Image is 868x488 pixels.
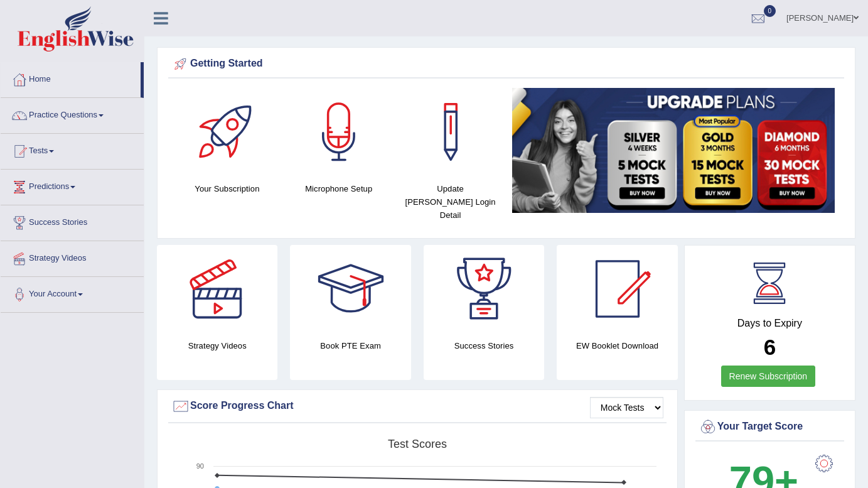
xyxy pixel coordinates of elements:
[171,55,841,73] div: Getting Started
[512,88,835,213] img: small5.jpg
[764,335,776,359] b: 6
[196,462,204,470] text: 90
[1,98,144,129] a: Practice Questions
[1,134,144,165] a: Tests
[388,438,447,450] tspan: Test scores
[401,182,500,222] h4: Update [PERSON_NAME] Login Detail
[721,366,816,387] a: Renew Subscription
[764,5,776,17] span: 0
[290,339,410,352] h4: Book PTE Exam
[1,170,144,201] a: Predictions
[1,277,144,308] a: Your Account
[157,339,277,352] h4: Strategy Videos
[424,339,544,352] h4: Success Stories
[699,318,841,329] h4: Days to Expiry
[1,205,144,237] a: Success Stories
[557,339,677,352] h4: EW Booklet Download
[178,182,277,195] h4: Your Subscription
[1,241,144,273] a: Strategy Videos
[699,418,841,436] div: Your Target Score
[289,182,388,195] h4: Microphone Setup
[1,62,141,94] a: Home
[171,397,663,416] div: Score Progress Chart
